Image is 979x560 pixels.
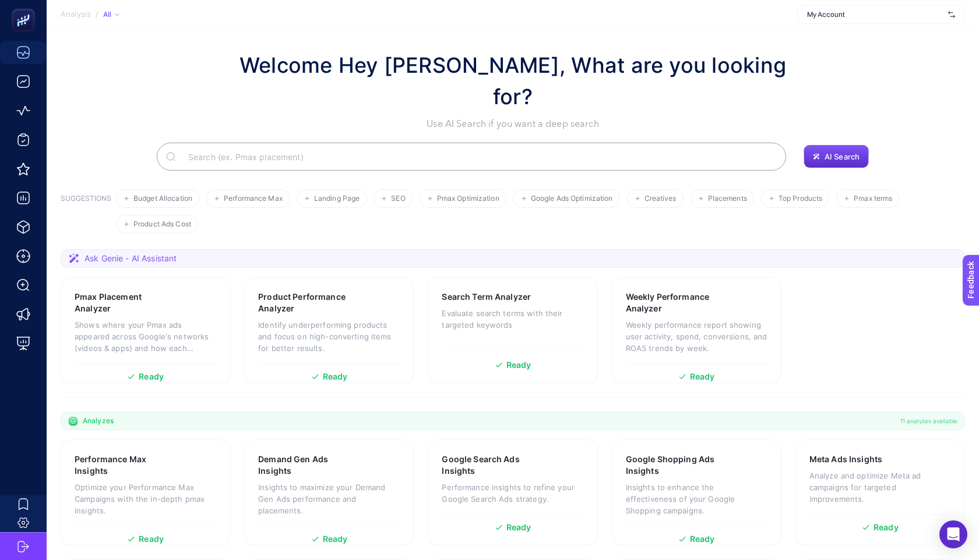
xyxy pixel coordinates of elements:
h3: Google Shopping Ads Insights [626,453,732,477]
span: Pmax Optimization [437,194,499,203]
img: svg%3e [948,9,955,20]
span: My Account [807,10,943,19]
span: Ready [139,535,164,543]
p: Identify underperforming products and focus on high-converting items for better results. [258,319,400,354]
span: AI Search [825,152,860,161]
a: Google Shopping Ads InsightsInsights to enhance the effectiveness of your Google Shopping campaig... [612,440,781,545]
p: Evaluate search terms with their targeted keywords [442,307,583,331]
span: Top Products [779,194,822,203]
a: Demand Gen Ads InsightsInsights to maximize your Demand Gen Ads performance and placements.Ready [244,440,414,545]
span: Ready [506,523,531,531]
h3: Search Term Analyzer [442,291,531,303]
div: All [103,10,119,19]
p: Analyze and optimize Meta ad campaigns for targeted improvements. [809,470,951,505]
span: Creatives [645,194,677,203]
span: Ready [874,523,899,531]
h3: Product Performance Analyzer [258,291,364,314]
span: Pmax terms [854,194,892,203]
p: Optimize your Performance Max Campaigns with the in-depth pmax insights. [75,481,216,516]
a: Search Term AnalyzerEvaluate search terms with their targeted keywordsReady [428,277,597,383]
span: Placements [708,194,747,203]
a: Google Search Ads InsightsPerformance insights to refine your Google Search Ads strategy.Ready [428,440,597,545]
a: Pmax Placement AnalyzerShows where your Pmax ads appeared across Google's networks (videos & apps... [61,277,230,383]
div: Open Intercom Messenger [939,520,967,548]
button: AI Search [804,145,869,168]
a: Weekly Performance AnalyzerWeekly performance report showing user activity, spend, conversions, a... [612,277,781,383]
span: Ready [506,361,531,369]
span: Ask Genie - AI Assistant [84,253,177,264]
p: Insights to maximize your Demand Gen Ads performance and placements. [258,481,400,516]
p: Performance insights to refine your Google Search Ads strategy. [442,481,583,505]
p: Shows where your Pmax ads appeared across Google's networks (videos & apps) and how each placemen... [75,319,216,354]
h3: Demand Gen Ads Insights [258,453,362,477]
span: Landing Page [314,194,360,203]
p: Insights to enhance the effectiveness of your Google Shopping campaigns. [626,481,767,516]
h3: Pmax Placement Analyzer [75,291,179,314]
span: Ready [690,373,715,381]
h3: SUGGESTIONS [61,194,111,233]
input: Search [179,140,777,173]
h1: Welcome Hey [PERSON_NAME], What are you looking for? [227,49,798,112]
span: Analysis [61,10,91,19]
h3: Weekly Performance Analyzer [626,291,731,314]
span: Feedback [7,3,44,13]
a: Product Performance AnalyzerIdentify underperforming products and focus on high-converting items ... [244,277,414,383]
span: 11 analyzes available [900,416,957,426]
span: Google Ads Optimization [531,194,613,203]
span: SEO [391,194,405,203]
span: Ready [323,373,348,381]
span: Ready [690,535,715,543]
span: Ready [323,535,348,543]
span: / [96,9,98,19]
h3: Google Search Ads Insights [442,453,547,477]
span: Performance Max [224,194,283,203]
h3: Performance Max Insights [75,453,179,477]
span: Analyzes [83,416,114,426]
a: Meta Ads InsightsAnalyze and optimize Meta ad campaigns for targeted improvements.Ready [795,440,965,545]
span: Budget Allocation [133,194,192,203]
p: Weekly performance report showing user activity, spend, conversions, and ROAS trends by week. [626,319,767,354]
a: Performance Max InsightsOptimize your Performance Max Campaigns with the in-depth pmax insights.R... [61,440,230,545]
p: Use AI Search if you want a deep search [227,117,798,131]
h3: Meta Ads Insights [809,453,882,465]
span: Product Ads Cost [133,220,191,229]
span: Ready [139,373,164,381]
